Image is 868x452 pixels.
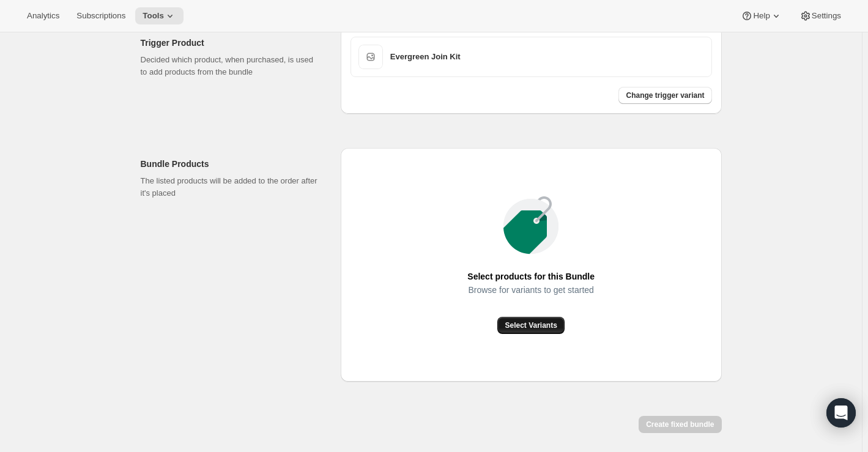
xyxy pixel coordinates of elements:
[143,11,164,21] span: Tools
[141,175,321,199] p: The listed products will be added to the order after it's placed
[826,398,856,428] div: Open Intercom Messenger
[505,320,557,330] span: Select Variants
[141,158,321,170] h2: Bundle Products
[497,317,564,334] button: Select Variants
[20,7,67,24] button: Analytics
[135,7,184,24] button: Tools
[76,11,125,21] span: Subscriptions
[467,268,595,285] span: Select products for this Bundle
[753,11,770,21] span: Help
[626,91,704,100] span: Change trigger variant
[733,7,789,24] button: Help
[27,11,59,21] span: Analytics
[812,11,841,21] span: Settings
[141,54,321,78] p: Decided which product, when purchased, is used to add products from the bundle
[792,7,848,24] button: Settings
[141,37,321,49] h2: Trigger Product
[468,281,593,298] span: Browse for variants to get started
[618,87,711,104] button: Change trigger variant
[69,7,133,24] button: Subscriptions
[390,51,704,63] h3: Evergreen Join Kit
